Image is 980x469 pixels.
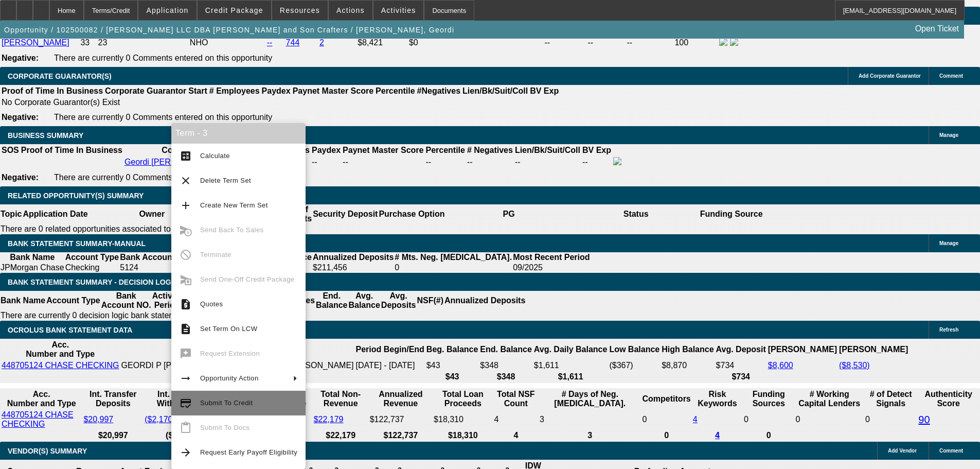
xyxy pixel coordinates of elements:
b: Paydex [312,146,341,154]
b: Negative: [2,54,39,62]
td: Checking [65,263,120,273]
td: $8,421 [357,37,407,48]
b: #Negatives [417,86,461,95]
a: 2 [319,38,324,47]
button: Resources [272,1,328,20]
td: $18,310 [433,410,492,429]
mat-icon: credit_score [180,397,192,409]
span: There are currently 0 Comments entered on this opportunity [54,54,272,62]
td: $8,870 [661,360,714,371]
th: Funding Sources [743,389,794,409]
span: VENDOR(S) SUMMARY [8,447,87,455]
td: 0 [394,263,512,273]
th: Avg. Deposits [381,291,417,310]
span: OCROLUS BANK STATEMENT DATA [8,326,132,334]
th: Low Balance [609,340,660,359]
span: Bank Statement Summary - Decision Logic [8,278,179,286]
span: Manage [939,240,958,246]
span: Actions [336,6,365,14]
td: -- [587,37,626,48]
th: Acc. Number and Type [1,389,82,409]
th: Beg. Balance [426,340,478,359]
td: 0 [642,410,691,429]
td: $734 [716,360,767,371]
span: BUSINESS SUMMARY [8,131,83,140]
mat-icon: request_quote [180,298,192,310]
th: Activity Period [152,291,183,310]
a: 744 [286,38,300,47]
b: Percentile [425,146,465,154]
th: 3 [539,430,640,441]
img: facebook-icon.png [613,157,621,165]
td: -- [582,157,612,168]
th: Application Date [22,204,88,224]
th: SOS [1,145,20,155]
th: # Mts. Neg. [MEDICAL_DATA]. [394,252,512,263]
td: -- [627,37,673,48]
th: Funding Source [700,204,763,224]
mat-icon: arrow_right_alt [180,372,192,385]
th: Int. Transfer Deposits [83,389,143,409]
button: Activities [373,1,424,20]
th: End. Balance [315,291,348,310]
td: [DATE] - [DATE] [355,360,425,371]
th: Avg. Balance [348,291,380,310]
th: Authenticity Score [918,389,979,409]
th: Competitors [642,389,691,409]
th: $18,310 [433,430,492,441]
mat-icon: description [180,323,192,335]
mat-icon: arrow_forward [180,446,192,459]
b: Lien/Bk/Suit/Coll [515,146,580,154]
a: ($2,170) [145,415,175,424]
td: $0 [408,37,543,48]
th: $734 [716,372,767,382]
th: [PERSON_NAME] [768,340,838,359]
a: [PERSON_NAME] [2,38,69,47]
b: # Employees [209,86,260,95]
th: $348 [479,372,532,382]
th: Sum of the Total NSF Count and Total Overdraft Fee Count from Ocrolus [494,389,539,409]
span: Create New Term Set [200,201,268,209]
button: Actions [329,1,372,20]
th: PG [445,204,572,224]
span: Refresh [939,327,958,333]
span: Request Early Payoff Eligibility [200,448,297,456]
a: Geordi [PERSON_NAME] LLC [124,158,237,166]
td: NHO [189,37,265,48]
span: Credit Package [205,6,263,14]
td: 4 [494,410,539,429]
th: Risk Keywords [692,389,742,409]
th: End. Balance [479,340,532,359]
span: RELATED OPPORTUNITY(S) SUMMARY [8,192,144,200]
mat-icon: calculate [180,150,192,162]
div: -- [467,158,513,167]
b: Paydex [262,86,291,95]
td: 5124 [119,263,192,273]
span: There are currently 0 Comments entered on this opportunity [54,173,272,182]
a: 4 [693,415,698,424]
a: $20,997 [83,415,113,424]
span: Activities [381,6,416,14]
th: # Working Capital Lenders [795,389,864,409]
mat-icon: add [180,199,192,212]
a: $8,600 [768,361,793,370]
b: Company [162,146,199,154]
button: Credit Package [198,1,271,20]
span: Opportunity Action [200,374,259,382]
th: Annualized Revenue [369,389,432,409]
td: -- [311,157,341,168]
td: GEORDI P [PERSON_NAME] OR DESTINY [PERSON_NAME] [121,360,354,371]
a: Open Ticket [911,20,963,38]
b: Paynet Master Score [293,86,373,95]
span: Quotes [200,300,223,308]
span: Comment [939,448,963,454]
b: Negative: [2,113,39,121]
div: -- [343,158,423,167]
div: -- [425,158,465,167]
th: Security Deposit [312,204,378,224]
span: Add Vendor [888,448,917,454]
a: 448705124 CHASE CHECKING [2,410,74,428]
th: Bank Account NO. [101,291,152,310]
span: Add Corporate Guarantor [859,73,921,79]
span: Set Term On LCW [200,325,257,333]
